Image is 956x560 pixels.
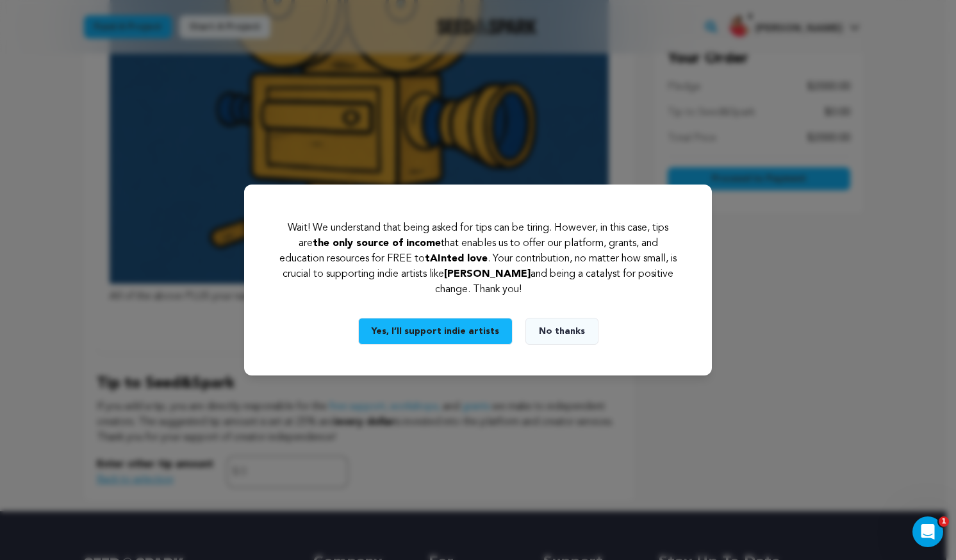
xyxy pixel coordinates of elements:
[939,516,949,527] span: 1
[912,516,943,547] iframe: Intercom live chat
[275,220,681,297] p: Wait! We understand that being asked for tips can be tiring. However, in this case, tips are that...
[425,254,488,264] span: tAInted love
[313,238,441,249] span: the only source of income
[358,318,513,345] button: Yes, I’ll support indie artists
[444,269,531,279] span: [PERSON_NAME]
[525,318,598,345] button: No thanks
